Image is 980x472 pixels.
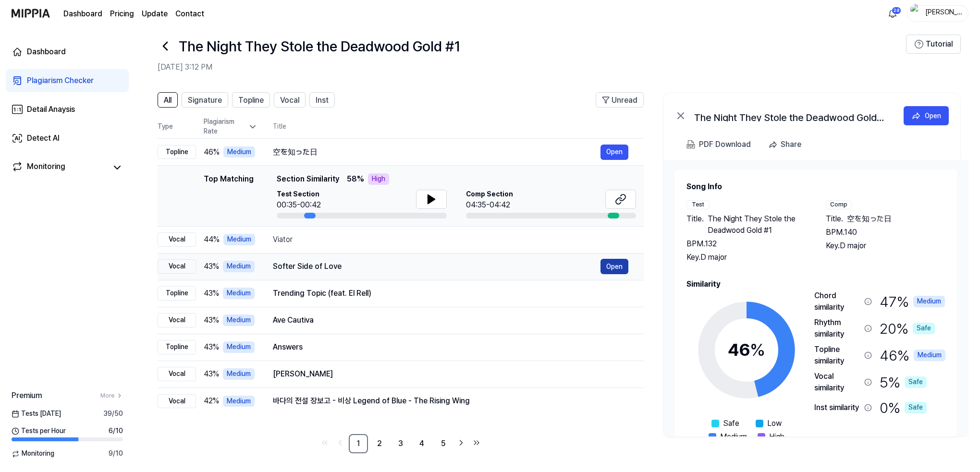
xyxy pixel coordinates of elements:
[223,146,255,158] div: Medium
[708,213,807,236] span: The Night They Stole the Deadwood Gold #1
[391,434,410,453] a: 3
[600,259,628,274] a: Open
[273,234,628,245] div: Viator
[904,106,949,125] button: Open
[204,173,254,218] div: Top Matching
[333,436,347,449] a: Go to previous page
[158,434,644,453] nav: pagination
[686,238,807,250] div: BPM. 132
[164,95,171,106] span: All
[781,138,801,151] div: Share
[347,173,364,185] span: 58 %
[204,368,219,380] span: 43 %
[273,288,628,299] div: Trending Topic (feat. El Rell)
[12,409,61,419] span: Tests [DATE]
[826,227,946,238] div: BPM. 140
[318,436,331,449] a: Go to first page
[910,4,922,23] img: profile
[847,213,892,225] span: 空を知った日
[204,117,257,136] div: Plagiarism Rate
[27,75,94,86] div: Plagiarism Checker
[686,213,704,236] span: Title .
[880,290,945,313] div: 47 %
[905,376,927,388] div: Safe
[179,36,460,56] h1: The Night They Stole the Deadwood Gold #1
[277,199,321,211] div: 00:35-00:42
[466,190,513,199] span: Comp Section
[814,290,860,313] div: Chord similarity
[274,92,306,108] button: Vocal
[750,339,765,360] span: %
[280,95,299,106] span: Vocal
[273,341,628,353] div: Answers
[12,426,66,436] span: Tests per Hour
[158,232,196,247] div: Vocal
[273,315,628,326] div: Ave Cautiva
[885,6,900,21] button: 알림28
[925,8,962,18] div: [PERSON_NAME]
[158,115,196,139] th: Type
[204,395,219,407] span: 42 %
[223,315,255,326] div: Medium
[63,8,102,20] a: Dashboard
[223,368,255,380] div: Medium
[814,317,860,340] div: Rhythm similarity
[914,350,945,361] div: Medium
[223,261,255,272] div: Medium
[699,138,751,151] div: PDF Download
[204,261,219,272] span: 43 %
[454,436,468,449] a: Go to next page
[905,402,927,413] div: Safe
[686,278,945,290] h2: Similarity
[728,337,765,363] div: 46
[204,146,220,158] span: 46 %
[12,449,54,459] span: Monitoring
[273,395,628,407] div: 바다의 전설 장보고 - 비상 Legend of Blue - The Rising Wing
[596,92,644,108] button: Unread
[158,313,196,327] div: Vocal
[27,104,75,115] div: Detail Anaysis
[880,344,945,367] div: 46 %
[158,145,196,159] div: Topline
[223,288,255,299] div: Medium
[686,181,945,193] h2: Song Info
[12,390,42,401] span: Premium
[238,95,264,106] span: Topline
[103,409,123,419] span: 39 / 50
[232,92,270,108] button: Topline
[12,161,108,174] a: Monitoring
[27,46,66,58] div: Dashboard
[110,8,134,20] button: Pricing
[887,8,898,19] img: 알림
[204,341,219,353] span: 43 %
[188,95,222,106] span: Signature
[370,434,389,453] a: 2
[158,394,196,409] div: Vocal
[27,133,60,144] div: Detect AI
[764,135,809,154] button: Share
[720,431,747,443] span: Medium
[204,288,219,299] span: 43 %
[27,161,65,174] div: Monitoring
[273,261,600,272] div: Softer Side of Love
[814,344,860,367] div: Topline similarity
[277,173,339,185] span: Section Similarity
[600,145,628,160] button: Open
[316,95,329,106] span: Inst
[470,436,483,449] a: Go to last page
[913,296,945,307] div: Medium
[767,418,782,429] span: Low
[913,323,935,334] div: Safe
[6,69,129,92] a: Plagiarism Checker
[223,234,255,245] div: Medium
[686,200,710,209] div: Test
[273,115,644,138] th: Title
[158,286,196,301] div: Topline
[175,8,204,20] a: Contact
[273,146,600,158] div: 空を知った日
[686,140,695,149] img: PDF Download
[277,190,321,199] span: Test Section
[880,398,927,418] div: 0 %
